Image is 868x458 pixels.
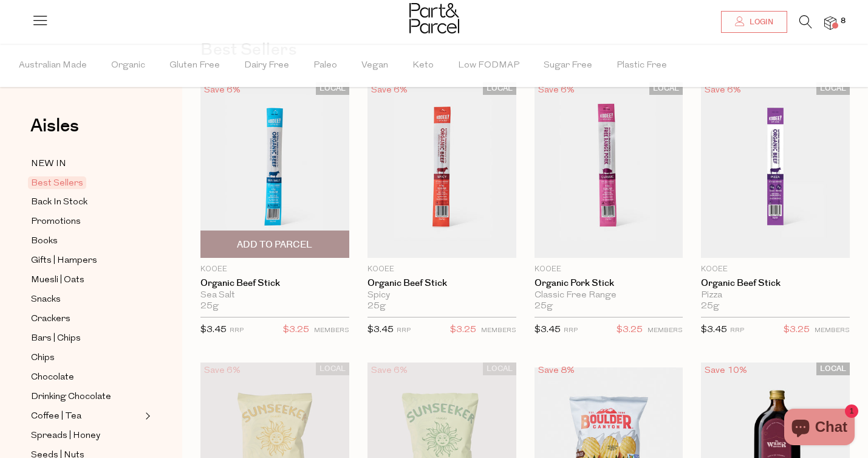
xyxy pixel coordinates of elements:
img: Organic Pork Stick [535,82,683,258]
span: LOCAL [483,82,516,95]
p: KOOEE [367,264,516,275]
span: $3.25 [450,322,476,338]
a: Bars | Chips [31,331,142,346]
a: Muesli | Oats [31,272,142,288]
a: NEW IN [31,156,142,172]
span: Login [747,17,773,27]
span: LOCAL [483,363,516,375]
button: Expand/Collapse Coffee | Tea [142,409,151,423]
a: Organic Beef Stick [367,278,516,289]
div: Save 6% [200,363,244,379]
a: Snacks [31,292,142,307]
a: Login [721,11,787,33]
a: Organic Beef Stick [200,278,349,289]
span: Keto [412,44,434,87]
span: $3.45 [535,325,561,335]
span: LOCAL [316,363,349,375]
span: Promotions [31,215,81,229]
span: Organic [111,44,145,87]
small: RRP [564,327,578,334]
span: LOCAL [316,82,349,95]
span: $3.45 [200,325,227,335]
img: Organic Beef Stick [367,82,516,258]
span: Aisles [30,113,79,139]
span: Chocolate [31,370,74,385]
a: Chocolate [31,370,142,385]
div: Pizza [701,290,850,301]
div: Classic Free Range [535,290,683,301]
div: Save 6% [701,82,745,99]
span: LOCAL [649,82,683,95]
a: Chips [31,350,142,366]
span: 25g [535,301,553,312]
a: Coffee | Tea [31,409,142,424]
span: $3.25 [617,322,643,338]
span: Spreads | Honey [31,429,100,443]
div: Save 6% [535,82,578,99]
span: $3.45 [367,325,394,335]
span: Plastic Free [617,44,667,87]
span: Drinking Chocolate [31,390,111,404]
span: 8 [838,16,849,27]
button: Add To Parcel [200,231,349,258]
a: Back In Stock [31,195,142,210]
p: KOOEE [535,264,683,275]
small: MEMBERS [481,327,516,334]
a: Drinking Chocolate [31,389,142,404]
div: Save 6% [367,82,411,99]
img: Organic Beef Stick [701,82,850,258]
span: Sugar Free [544,44,592,87]
span: Crackers [31,312,70,327]
img: Organic Beef Stick [200,82,349,258]
span: Add To Parcel [237,238,312,251]
span: $3.45 [701,325,727,335]
span: Low FODMAP [458,44,519,87]
span: Snacks [31,293,61,307]
span: Australian Made [19,44,87,87]
a: 8 [824,16,836,29]
img: Part&Parcel [409,3,459,33]
span: NEW IN [31,157,66,172]
a: Crackers [31,311,142,327]
span: 25g [367,301,386,312]
small: RRP [730,327,744,334]
span: Chips [31,351,55,366]
a: Books [31,234,142,249]
span: Back In Stock [31,195,87,210]
span: 25g [701,301,719,312]
span: Gifts | Hampers [31,254,97,268]
div: Save 6% [200,82,244,99]
a: Best Sellers [31,176,142,190]
span: Vegan [361,44,388,87]
span: Paleo [313,44,337,87]
a: Promotions [31,214,142,229]
span: $3.25 [283,322,309,338]
a: Gifts | Hampers [31,253,142,268]
span: Muesli | Oats [31,273,84,288]
a: Aisles [30,117,79,147]
p: KOOEE [701,264,850,275]
span: 25g [200,301,219,312]
a: Organic Beef Stick [701,278,850,289]
small: MEMBERS [314,327,349,334]
inbox-online-store-chat: Shopify online store chat [781,409,858,448]
small: RRP [230,327,244,334]
small: MEMBERS [815,327,850,334]
small: RRP [397,327,411,334]
span: Best Sellers [28,176,86,189]
span: $3.25 [784,322,810,338]
span: Gluten Free [169,44,220,87]
span: LOCAL [816,82,850,95]
div: Save 10% [701,363,751,379]
small: MEMBERS [648,327,683,334]
span: Dairy Free [244,44,289,87]
p: KOOEE [200,264,349,275]
a: Spreads | Honey [31,428,142,443]
a: Organic Pork Stick [535,278,683,289]
div: Save 6% [367,363,411,379]
span: LOCAL [816,363,850,375]
span: Bars | Chips [31,331,81,346]
div: Spicy [367,290,516,301]
div: Save 8% [535,363,578,379]
div: Sea Salt [200,290,349,301]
